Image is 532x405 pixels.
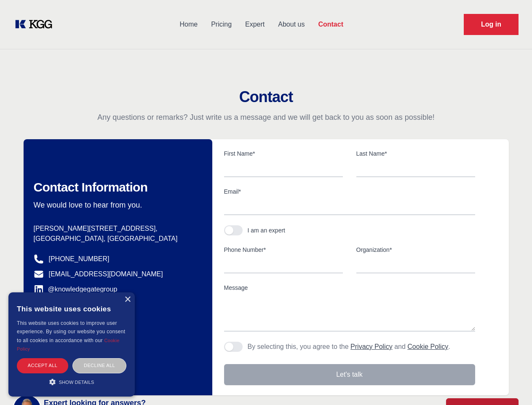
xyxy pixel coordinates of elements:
p: We would love to hear from you. [34,200,199,210]
h2: Contact [10,89,522,105]
a: [PHONE_NUMBER] [49,254,110,264]
label: Organization* [356,246,475,254]
a: @knowledgegategroup [34,284,118,294]
label: Phone Number* [224,246,343,254]
span: This website uses cookies to improve user experience. By using our website you consent to all coo... [17,320,125,343]
a: Cookie Policy [407,343,448,350]
iframe: Chat Widget [490,364,532,405]
a: Home [173,13,204,35]
a: About us [271,13,311,35]
a: Request Demo [464,14,519,35]
label: Last Name* [356,149,475,158]
label: Email* [224,187,475,196]
p: [GEOGRAPHIC_DATA], [GEOGRAPHIC_DATA] [34,234,199,244]
a: [EMAIL_ADDRESS][DOMAIN_NAME] [49,269,163,279]
a: Privacy Policy [350,343,393,350]
p: Any questions or remarks? Just write us a message and we will get back to you as soon as possible! [10,112,522,122]
label: Message [224,283,475,292]
h2: Contact Information [34,180,199,195]
p: [PERSON_NAME][STREET_ADDRESS], [34,224,199,234]
p: By selecting this, you agree to the and . [248,342,450,352]
a: Expert [238,13,271,35]
button: Let's talk [224,364,475,385]
div: I am an expert [248,226,286,235]
div: Show details [17,378,126,386]
div: Decline all [72,358,126,373]
a: KOL Knowledge Platform: Talk to Key External Experts (KEE) [13,18,59,31]
a: Cookie Policy [17,338,120,351]
div: Close [124,297,131,303]
div: This website uses cookies [17,299,126,319]
div: Accept all [17,358,68,373]
a: Pricing [204,13,238,35]
span: Show details [59,380,94,385]
a: Contact [311,13,350,35]
label: First Name* [224,149,343,158]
